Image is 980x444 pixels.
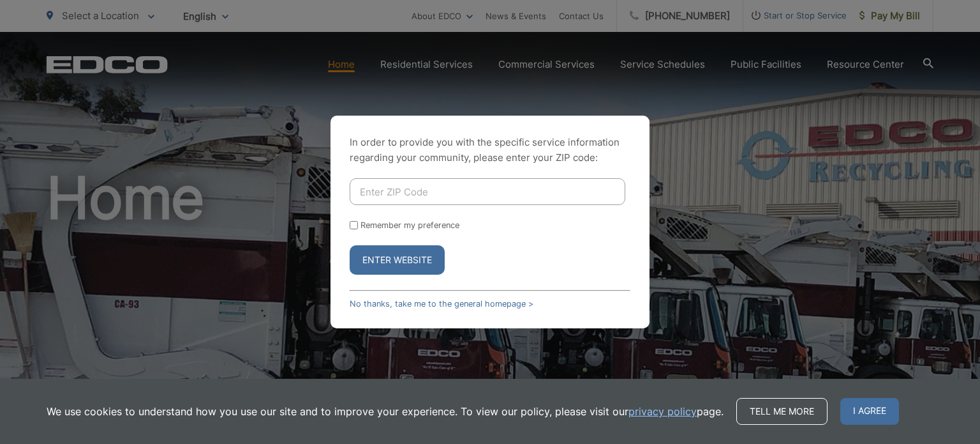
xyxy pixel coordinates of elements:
[350,299,533,309] a: No thanks, take me to the general homepage >
[350,178,625,205] input: Enter ZIP Code
[628,404,697,419] a: privacy policy
[47,404,724,419] p: We use cookies to understand how you use our site and to improve your experience. To view our pol...
[350,135,630,165] p: In order to provide you with the specific service information regarding your community, please en...
[350,245,445,275] button: Enter Website
[736,398,828,425] a: Tell me more
[360,220,459,230] label: Remember my preference
[840,398,899,425] span: I agree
